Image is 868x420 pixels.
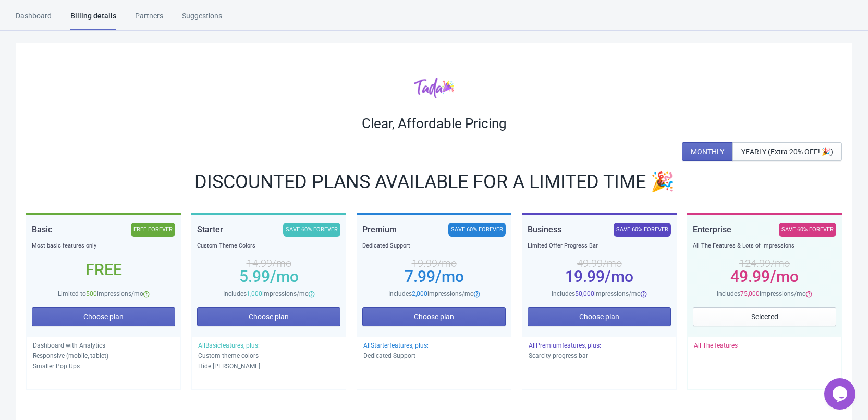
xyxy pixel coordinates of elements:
p: Dashboard with Analytics [33,340,174,351]
span: /mo [770,267,799,286]
div: Billing details [70,10,116,30]
span: Includes impressions/mo [388,290,474,298]
img: tadacolor.png [414,77,454,98]
div: SAVE 60% FOREVER [614,223,671,237]
span: 500 [86,290,97,298]
div: Custom Theme Colors [197,241,340,251]
div: Premium [362,223,397,237]
span: All Basic features, plus: [198,342,260,349]
span: 50,000 [575,290,594,298]
span: 75,000 [740,290,760,298]
iframe: chat widget [824,378,858,410]
p: Custom theme colors [198,351,339,361]
span: All Starter features, plus: [363,342,429,349]
div: Enterprise [693,223,731,237]
div: DISCOUNTED PLANS AVAILABLE FOR A LIMITED TIME 🎉 [26,174,842,190]
div: All The Features & Lots of Impressions [693,241,836,251]
div: Limited Offer Progress Bar [528,241,671,251]
p: Hide [PERSON_NAME] [198,361,339,372]
span: Choose plan [249,313,289,321]
span: Choose plan [83,313,124,321]
span: Choose plan [414,313,454,321]
span: Includes impressions/mo [552,290,641,298]
span: MONTHLY [691,147,724,156]
button: MONTHLY [682,142,733,161]
div: Dashboard [16,10,52,29]
div: SAVE 60% FOREVER [779,223,836,237]
div: Business [528,223,561,237]
div: Most basic features only [32,241,175,251]
button: Choose plan [197,307,340,326]
button: YEARLY (Extra 20% OFF! 🎉) [732,142,842,161]
div: SAVE 60% FOREVER [283,223,340,237]
div: Basic [32,223,52,237]
div: Starter [197,223,223,237]
button: Choose plan [528,307,671,326]
div: Partners [135,10,163,29]
span: All The features [694,342,738,349]
div: FREE FOREVER [131,223,175,237]
div: 19.99 [528,273,671,281]
div: 49.99 [693,273,836,281]
div: 5.99 [197,273,340,281]
span: 1,000 [247,290,262,298]
p: Dedicated Support [363,351,505,361]
span: /mo [435,267,464,286]
div: Limited to impressions/mo [32,289,175,299]
span: 2,000 [412,290,427,298]
button: Selected [693,307,836,326]
div: 14.99 /mo [197,259,340,267]
div: SAVE 60% FOREVER [448,223,506,237]
div: Dedicated Support [362,241,506,251]
span: Includes impressions/mo [223,290,309,298]
span: All Premium features, plus: [529,342,601,349]
span: /mo [270,267,299,286]
div: 19.99 /mo [362,259,506,267]
div: Suggestions [182,10,222,29]
p: Smaller Pop Ups [33,361,174,372]
button: Choose plan [362,307,506,326]
div: 7.99 [362,273,506,281]
div: 49.99 /mo [528,259,671,267]
span: Choose plan [579,313,619,321]
div: Free [32,266,175,274]
button: Choose plan [32,307,175,326]
span: Selected [751,313,778,321]
p: Scarcity progress bar [529,351,670,361]
span: /mo [605,267,633,286]
span: YEARLY (Extra 20% OFF! 🎉) [741,147,833,156]
div: Clear, Affordable Pricing [26,115,842,132]
p: Responsive (mobile, tablet) [33,351,174,361]
span: Includes impressions/mo [717,290,806,298]
div: 124.99 /mo [693,259,836,267]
